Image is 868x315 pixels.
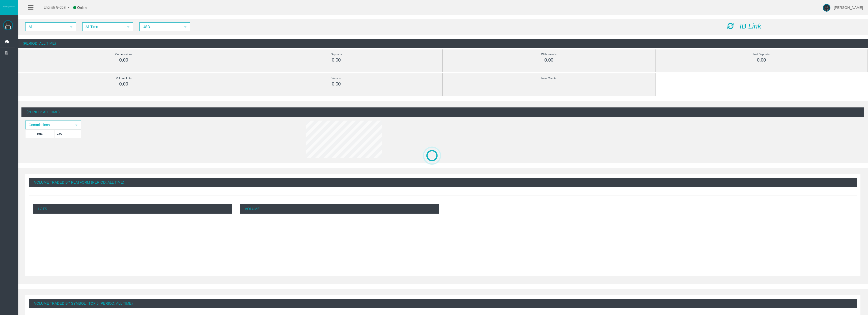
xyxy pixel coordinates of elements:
[29,51,219,57] div: Commissions
[242,57,431,63] div: 0.00
[740,22,761,30] i: IB Link
[29,81,219,87] div: 0.00
[240,204,439,214] p: Volume
[727,22,734,30] i: Reload Dashboard
[183,25,187,29] span: select
[667,51,856,57] div: Net Deposits
[126,25,130,29] span: select
[454,75,644,81] div: New Clients
[18,39,868,48] div: (Period: All Time)
[33,204,232,214] p: Lots
[823,4,830,12] img: user-image
[21,107,864,117] div: (Period: All Time)
[3,6,15,8] img: logo.svg
[454,57,644,63] div: 0.00
[37,5,66,9] span: English Global
[29,57,219,63] div: 0.00
[26,23,67,31] span: All
[242,81,431,87] div: 0.00
[69,25,73,29] span: select
[55,129,81,138] td: 0.00
[242,51,431,57] div: Deposits
[26,121,72,129] span: Commissions
[77,6,87,10] span: Online
[140,23,181,31] span: USD
[74,123,78,127] span: select
[242,75,431,81] div: Volume
[667,57,856,63] div: 0.00
[83,23,124,31] span: All Time
[29,178,857,187] div: Volume Traded By Platform (Period: All Time)
[834,6,863,10] span: [PERSON_NAME]
[29,75,219,81] div: Volume Lots
[29,299,857,308] div: Volume Traded By Symbol | Top 5 (Period: All Time)
[454,51,644,57] div: Withdrawals
[25,129,55,138] td: Total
